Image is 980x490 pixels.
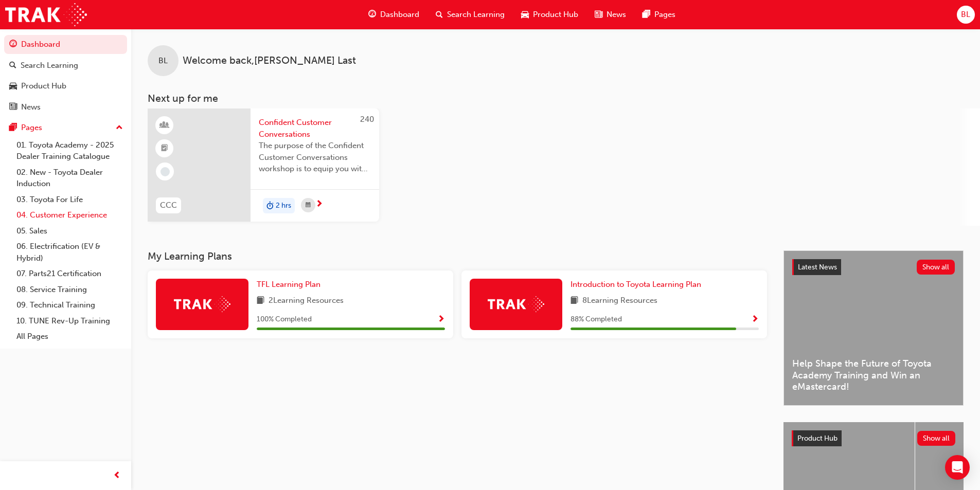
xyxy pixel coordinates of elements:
[582,295,657,307] span: 8 Learning Resources
[5,3,87,26] img: Trak
[257,314,312,325] span: 100 % Completed
[21,101,41,113] div: News
[12,297,127,313] a: 09. Technical Training
[643,8,650,21] span: pages-icon
[12,137,127,165] a: 01. Toyota Academy - 2025 Dealer Training Catalogue
[427,4,513,25] a: search-iconSearch Learning
[259,117,371,140] span: Confident Customer Conversations
[21,122,42,134] div: Pages
[148,108,379,222] a: 240CCCConfident Customer ConversationsThe purpose of the Confident Customer Conversations worksho...
[12,223,127,239] a: 05. Sales
[12,165,127,192] a: 02. New - Toyota Dealer Induction
[571,295,578,307] span: book-icon
[917,260,955,275] button: Show all
[161,142,168,155] span: booktick-icon
[116,121,123,135] span: up-icon
[533,9,578,21] span: Product Hub
[792,430,955,447] a: Product HubShow all
[4,118,127,137] button: Pages
[521,8,529,21] span: car-icon
[961,9,970,21] span: BL
[269,295,344,307] span: 2 Learning Resources
[571,314,622,325] span: 88 % Completed
[9,40,17,49] span: guage-icon
[148,250,767,262] h3: My Learning Plans
[447,9,505,21] span: Search Learning
[513,4,586,25] a: car-iconProduct Hub
[257,280,320,289] span: TFL Learning Plan
[945,455,970,480] div: Open Intercom Messenger
[113,469,121,482] span: prev-icon
[586,4,634,25] a: news-iconNews
[9,61,16,70] span: search-icon
[4,77,127,96] a: Product Hub
[257,295,264,307] span: book-icon
[12,329,127,344] a: All Pages
[257,279,325,291] a: TFL Learning Plan
[792,358,955,393] span: Help Shape the Future of Toyota Academy Training and Win an eMastercard!
[160,199,177,211] span: CCC
[12,266,127,282] a: 07. Parts21 Certification
[21,80,66,92] div: Product Hub
[380,9,419,21] span: Dashboard
[161,167,170,176] span: learningRecordVerb_NONE-icon
[12,192,127,208] a: 03. Toyota For Life
[4,56,127,75] a: Search Learning
[751,313,759,326] button: Show Progress
[276,200,291,212] span: 2 hrs
[783,250,964,406] a: Latest NewsShow allHelp Shape the Future of Toyota Academy Training and Win an eMastercard!
[488,296,544,312] img: Trak
[654,9,675,21] span: Pages
[4,35,127,54] a: Dashboard
[4,98,127,117] a: News
[571,280,701,289] span: Introduction to Toyota Learning Plan
[634,4,684,25] a: pages-iconPages
[158,55,168,67] span: BL
[607,9,626,21] span: News
[9,82,17,91] span: car-icon
[315,200,323,209] span: next-icon
[306,199,311,212] span: calendar-icon
[368,8,376,21] span: guage-icon
[917,431,956,446] button: Show all
[266,199,274,212] span: duration-icon
[792,259,955,276] a: Latest NewsShow all
[259,140,371,175] span: The purpose of the Confident Customer Conversations workshop is to equip you with tools to commun...
[957,6,975,24] button: BL
[131,93,980,104] h3: Next up for me
[437,315,445,324] span: Show Progress
[360,4,427,25] a: guage-iconDashboard
[571,279,705,291] a: Introduction to Toyota Learning Plan
[9,103,17,112] span: news-icon
[436,8,443,21] span: search-icon
[360,115,374,124] span: 240
[751,315,759,324] span: Show Progress
[12,239,127,266] a: 06. Electrification (EV & Hybrid)
[4,33,127,118] button: DashboardSearch LearningProduct HubNews
[183,55,356,67] span: Welcome back , [PERSON_NAME] Last
[9,123,17,133] span: pages-icon
[798,263,837,271] span: Latest News
[12,313,127,329] a: 10. TUNE Rev-Up Training
[12,282,127,298] a: 08. Service Training
[797,434,838,443] span: Product Hub
[21,60,78,71] div: Search Learning
[174,296,230,312] img: Trak
[12,207,127,223] a: 04. Customer Experience
[161,119,168,132] span: learningResourceType_INSTRUCTOR_LED-icon
[595,8,602,21] span: news-icon
[437,313,445,326] button: Show Progress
